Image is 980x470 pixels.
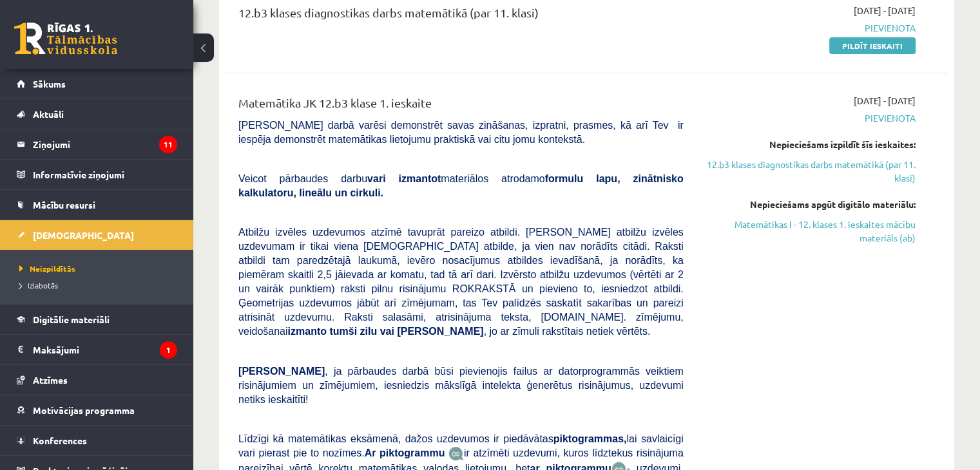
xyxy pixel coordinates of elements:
[19,280,58,290] span: Izlabotās
[703,158,916,185] a: 12.b3 klases diagnostikas darbs matemātikā (par 11. klasi)
[33,229,134,241] span: [DEMOGRAPHIC_DATA]
[17,365,177,395] a: Atzīmes
[238,173,684,198] span: Veicot pārbaudes darbu materiālos atrodamo
[33,78,66,89] span: Sākums
[33,335,177,364] legend: Maksājumi
[17,99,177,129] a: Aktuāli
[238,366,325,377] span: [PERSON_NAME]
[33,108,64,120] span: Aktuāli
[19,279,180,291] a: Izlabotās
[19,263,75,274] span: Neizpildītās
[17,426,177,455] a: Konferences
[19,263,180,274] a: Neizpildītās
[17,395,177,425] a: Motivācijas programma
[159,136,177,153] i: 11
[854,4,916,17] span: [DATE] - [DATE]
[553,433,627,444] b: piktogrammas,
[703,138,916,151] div: Nepieciešams izpildīt šīs ieskaites:
[17,129,177,159] a: Ziņojumi11
[14,23,117,55] a: Rīgas 1. Tālmācības vidusskola
[703,198,916,211] div: Nepieciešams apgūt digitālo materiālu:
[448,446,464,461] img: JfuEzvunn4EvwAAAAASUVORK5CYII=
[17,335,177,364] a: Maksājumi1
[160,341,177,359] i: 1
[33,314,110,325] span: Digitālie materiāli
[703,21,916,35] span: Pievienota
[288,326,327,337] b: izmanto
[33,129,177,159] legend: Ziņojumi
[329,326,483,337] b: tumši zilu vai [PERSON_NAME]
[33,199,95,211] span: Mācību resursi
[33,374,68,386] span: Atzīmes
[17,190,177,220] a: Mācību resursi
[367,173,441,184] b: vari izmantot
[17,220,177,250] a: [DEMOGRAPHIC_DATA]
[238,227,684,337] span: Atbilžu izvēles uzdevumos atzīmē tavuprāt pareizo atbildi. [PERSON_NAME] atbilžu izvēles uzdevuma...
[17,305,177,334] a: Digitālie materiāli
[238,366,684,405] span: , ja pārbaudes darbā būsi pievienojis failus ar datorprogrammās veiktiem risinājumiem un zīmējumi...
[17,69,177,99] a: Sākums
[854,94,916,108] span: [DATE] - [DATE]
[703,218,916,245] a: Matemātikas I - 12. klases 1. ieskaites mācību materiāls (ab)
[33,160,177,189] legend: Informatīvie ziņojumi
[33,404,135,416] span: Motivācijas programma
[17,160,177,189] a: Informatīvie ziņojumi
[238,173,684,198] b: formulu lapu, zinātnisko kalkulatoru, lineālu un cirkuli.
[33,435,87,446] span: Konferences
[365,447,445,458] b: Ar piktogrammu
[238,120,684,145] span: [PERSON_NAME] darbā varēsi demonstrēt savas zināšanas, izpratni, prasmes, kā arī Tev ir iespēja d...
[238,433,684,458] span: Līdzīgi kā matemātikas eksāmenā, dažos uzdevumos ir piedāvātas lai savlaicīgi vari pierast pie to...
[238,4,684,28] div: 12.b3 klases diagnostikas darbs matemātikā (par 11. klasi)
[829,37,916,54] a: Pildīt ieskaiti
[703,111,916,125] span: Pievienota
[238,94,684,118] div: Matemātika JK 12.b3 klase 1. ieskaite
